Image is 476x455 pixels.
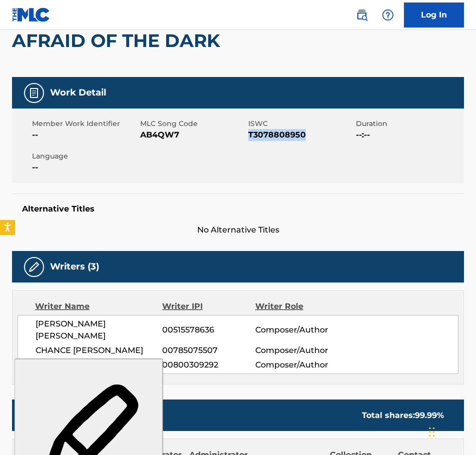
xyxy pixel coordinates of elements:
[255,300,340,312] div: Writer Role
[356,118,461,129] span: Duration
[12,7,51,22] img: MLC Logo
[140,118,246,129] span: MLC Song Code
[382,9,394,21] img: help
[36,344,162,356] span: CHANCE [PERSON_NAME]
[12,224,464,236] span: No Alternative Titles
[404,2,464,27] a: Log In
[352,5,372,25] a: Public Search
[426,407,476,455] iframe: Chat Widget
[22,204,454,214] h5: Alternative Titles
[28,261,40,273] img: Writers
[50,261,99,272] h5: Writers (3)
[162,324,255,336] span: 00515578636
[248,129,354,141] span: T3078808950
[162,300,255,312] div: Writer IPI
[32,129,138,141] span: --
[35,300,162,312] div: Writer Name
[28,87,40,99] img: Work Detail
[429,417,435,447] div: Drag
[378,5,398,25] div: Help
[356,9,368,21] img: search
[255,344,340,356] span: Composer/Author
[255,324,340,336] span: Composer/Author
[32,161,138,173] span: --
[36,318,162,342] span: [PERSON_NAME] [PERSON_NAME]
[248,118,354,129] span: ISWC
[50,87,106,98] h5: Work Detail
[140,129,246,141] span: AB4QW7
[32,118,138,129] span: Member Work Identifier
[12,29,225,52] h2: AFRAID OF THE DARK
[162,344,255,356] span: 00785075507
[356,129,461,141] span: --:--
[32,151,138,161] span: Language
